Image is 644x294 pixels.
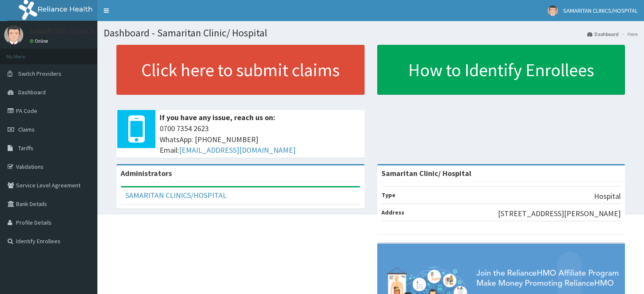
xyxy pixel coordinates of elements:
p: Hospital [594,191,621,202]
strong: Samaritan Clinic/ Hospital [381,168,471,178]
a: Online [30,38,50,44]
span: SAMARITAN CLINICS/HOSPITAL [563,7,638,14]
p: SAMARITAN CLINICS/HOSPITAL [30,27,130,35]
a: Dashboard [587,30,619,38]
p: [STREET_ADDRESS][PERSON_NAME] [498,208,621,219]
span: 0700 7354 2623 WhatsApp: [PHONE_NUMBER] Email: [160,123,360,156]
b: Type [381,191,395,199]
a: Click here to submit claims [116,45,365,95]
span: Claims [18,126,35,133]
span: Tariffs [18,144,33,152]
b: If you have any issue, reach us on: [160,113,275,122]
img: User Image [4,25,23,44]
span: Switch Providers [18,70,61,77]
img: User Image [547,5,558,16]
h1: Dashboard - Samaritan Clinic/ Hospital [104,27,638,38]
span: Dashboard [18,88,46,96]
a: SAMARITAN CLINICS/HOSPITAL [125,190,227,200]
a: [EMAIL_ADDRESS][DOMAIN_NAME] [179,145,296,155]
a: How to Identify Enrollees [377,45,625,95]
b: Administrators [121,168,172,178]
li: Here [619,30,638,38]
b: Address [381,209,404,216]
